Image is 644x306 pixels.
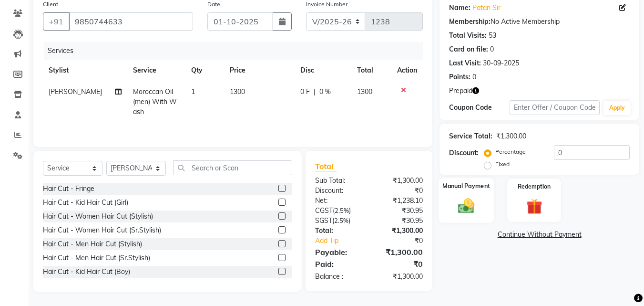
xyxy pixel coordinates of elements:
div: Card on file: [449,44,488,54]
div: ₹1,300.00 [369,246,430,258]
span: 1300 [357,87,372,96]
div: Hair Cut - Women Hair Cut (Sr.Stylish) [43,225,161,235]
input: Search by Name/Mobile/Email/Code [69,12,193,31]
th: Stylist [43,60,127,81]
div: Services [44,42,430,60]
span: 2.5% [335,207,349,214]
div: 30-09-2025 [483,58,519,68]
span: 1300 [230,87,245,96]
div: Hair Cut - Men Hair Cut (Sr.Stylish) [43,253,150,263]
div: Net: [308,196,369,206]
div: ₹1,300.00 [369,176,430,186]
a: Continue Without Payment [441,230,637,240]
img: _cash.svg [453,196,480,215]
div: Last Visit: [449,58,481,68]
div: Payable: [308,246,369,258]
div: Sub Total: [308,176,369,186]
span: SGST [315,216,332,225]
a: Patan Sir [472,3,501,13]
div: ( ) [308,206,369,216]
div: Hair Cut - Kid Hair Cut (Girl) [43,198,128,208]
th: Price [224,60,295,81]
div: Discount: [308,186,369,196]
div: ₹1,300.00 [369,226,430,236]
div: Coupon Code [449,103,509,113]
img: _gift.svg [521,197,547,216]
label: Fixed [495,160,510,169]
div: 0 [490,44,494,54]
div: ₹30.95 [369,216,430,226]
div: No Active Membership [449,17,630,27]
div: ₹0 [369,186,430,196]
th: Service [127,60,185,81]
th: Total [351,60,392,81]
div: Name: [449,3,470,13]
div: ₹30.95 [369,206,430,216]
div: Membership: [449,17,491,27]
div: Balance : [308,272,369,282]
span: Moroccan Oil (men) With Wash [133,87,177,116]
span: CGST [315,206,333,215]
button: Apply [603,101,631,115]
div: ₹1,300.00 [369,272,430,282]
div: Service Total: [449,131,492,141]
th: Disc [295,60,351,81]
div: Total Visits: [449,31,487,41]
span: 2.5% [334,217,348,224]
div: Hair Cut - Women Hair Cut (Stylish) [43,211,153,222]
button: +91 [43,12,70,31]
a: Add Tip [308,236,379,246]
th: Action [391,60,423,81]
div: ( ) [308,216,369,226]
div: Hair Cut - Kid Hair Cut (Boy) [43,267,130,277]
span: | [314,87,316,97]
span: [PERSON_NAME] [49,87,102,96]
div: Points: [449,72,470,82]
div: Discount: [449,148,479,158]
label: Percentage [495,148,526,156]
div: ₹1,238.10 [369,196,430,206]
div: Paid: [308,258,369,270]
div: 0 [472,72,476,82]
input: Search or Scan [173,160,292,175]
div: 53 [489,31,496,41]
label: Manual Payment [442,181,490,190]
div: ₹0 [379,236,430,246]
div: Hair Cut - Fringe [43,184,94,194]
div: ₹1,300.00 [496,131,526,141]
label: Redemption [518,182,551,191]
span: 0 F [300,87,310,97]
div: ₹0 [369,258,430,270]
input: Enter Offer / Coupon Code [510,100,600,115]
div: Hair Cut - Men Hair Cut (Stylish) [43,239,142,249]
span: Total [315,161,337,171]
span: 1 [191,87,195,96]
span: 0 % [319,87,331,97]
span: Prepaid [449,86,472,96]
th: Qty [185,60,224,81]
div: Total: [308,226,369,236]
